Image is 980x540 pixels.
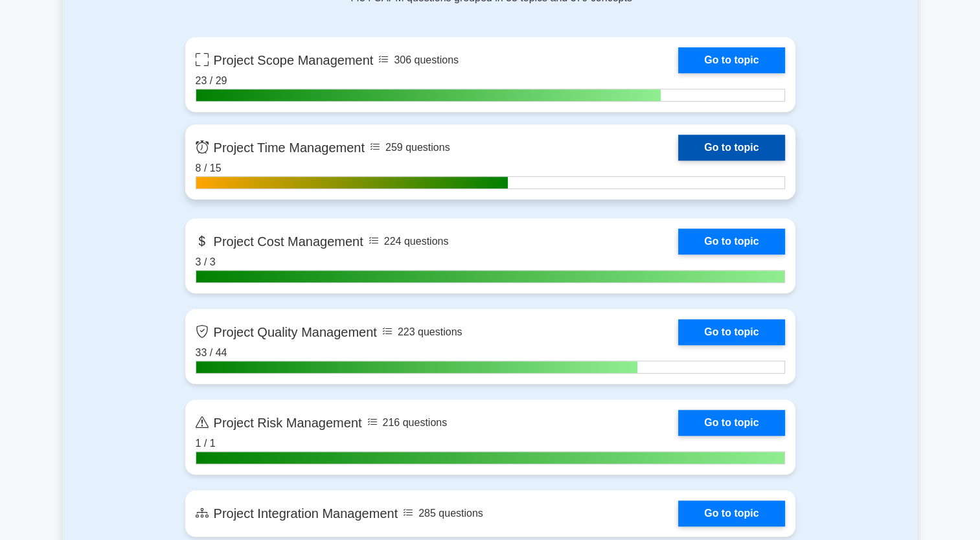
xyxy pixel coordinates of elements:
[678,319,784,345] a: Go to topic
[678,410,784,436] a: Go to topic
[678,229,784,254] a: Go to topic
[678,501,784,526] a: Go to topic
[678,47,784,73] a: Go to topic
[678,135,784,161] a: Go to topic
